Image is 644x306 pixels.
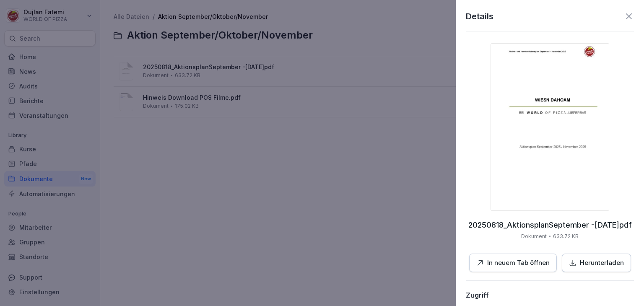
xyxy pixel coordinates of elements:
p: 20250818_AktionsplanSeptember -November 25.pdf [468,221,632,229]
p: Herunterladen [580,258,624,268]
p: In neuem Tab öffnen [487,258,550,268]
p: 633.72 KB [553,233,579,240]
button: Herunterladen [562,254,631,272]
p: Details [466,10,493,23]
p: Dokument [521,233,547,240]
img: thumbnail [491,43,609,211]
div: Zugriff [466,291,489,299]
button: In neuem Tab öffnen [469,254,557,272]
